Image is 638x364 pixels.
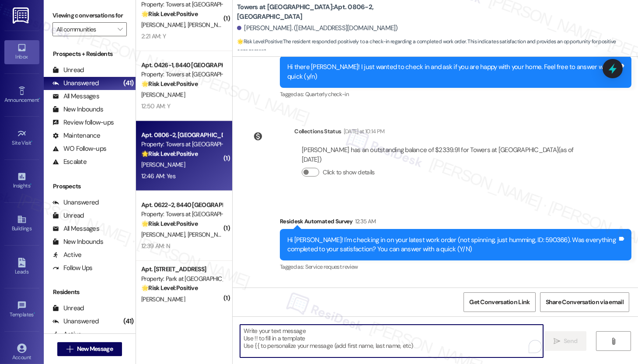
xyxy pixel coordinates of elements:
[554,338,560,345] i: 
[141,295,185,303] span: [PERSON_NAME]
[141,80,198,88] strong: 🌟 Risk Level: Positive
[118,26,122,33] i: 
[52,250,82,260] div: Active
[141,201,222,210] div: Apt. 0622-2, 8440 [GEOGRAPHIC_DATA]
[77,344,113,354] span: New Message
[52,211,84,220] div: Unread
[141,210,222,219] div: Property: Towers at [GEOGRAPHIC_DATA]
[141,150,198,158] strong: 🌟 Risk Level: Positive
[141,274,222,284] div: Property: Park at [GEOGRAPHIC_DATA]
[305,90,349,98] span: Quarterly check-in
[287,62,617,81] div: Hi there [PERSON_NAME]! I just wanted to check in and ask if you are happy with your home. Feel f...
[30,181,31,187] span: •
[39,96,40,102] span: •
[4,40,39,64] a: Inbox
[52,304,84,313] div: Unread
[141,70,222,79] div: Property: Towers at [GEOGRAPHIC_DATA]
[52,198,99,207] div: Unanswered
[52,263,93,273] div: Follow Ups
[280,217,631,229] div: Residesk Automated Survey
[52,317,99,326] div: Unanswered
[280,260,631,273] div: Tagged as:
[121,315,136,328] div: (41)
[240,325,543,357] textarea: To enrich screen reader interactions, please activate Accessibility in Grammarly extension settings
[31,139,33,145] span: •
[280,88,631,101] div: Tagged as:
[141,284,198,292] strong: 🌟 Risk Level: Positive
[141,21,188,29] span: [PERSON_NAME]
[546,298,624,307] span: Share Conversation via email
[323,168,374,177] label: Click to show details
[141,10,198,18] strong: 🌟 Risk Level: Positive
[464,292,535,312] button: Get Conversation Link
[564,336,577,346] span: Send
[141,61,222,70] div: Apt. 0426-1, 8440 [GEOGRAPHIC_DATA]
[302,146,590,164] div: [PERSON_NAME] has an outstanding balance of $2339.91 for Towers at [GEOGRAPHIC_DATA] (as of [DATE])
[52,92,99,101] div: All Messages
[141,161,185,169] span: [PERSON_NAME]
[4,169,39,193] a: Insights •
[66,346,73,353] i: 
[188,231,231,239] span: [PERSON_NAME]
[4,126,39,150] a: Site Visit •
[188,21,231,29] span: [PERSON_NAME]
[141,265,222,274] div: Apt. [STREET_ADDRESS]
[141,140,222,149] div: Property: Towers at [GEOGRAPHIC_DATA]
[141,220,198,228] strong: 🌟 Risk Level: Positive
[141,231,188,239] span: [PERSON_NAME]
[141,32,166,40] div: 2:21 AM: Y
[4,255,39,279] a: Leads
[44,288,136,297] div: Residents
[610,338,617,345] i: 
[52,330,82,339] div: Active
[121,76,136,90] div: (41)
[52,118,114,127] div: Review follow-ups
[141,102,170,110] div: 12:50 AM: Y
[237,38,282,45] strong: 🌟 Risk Level: Positive
[52,105,103,114] div: New Inbounds
[294,127,341,136] div: Collections Status
[469,298,530,307] span: Get Conversation Link
[237,24,398,33] div: [PERSON_NAME]. ([EMAIL_ADDRESS][DOMAIN_NAME])
[34,310,35,316] span: •
[237,37,638,56] span: : The resident responded positively to a check-in regarding a completed work order. This indicate...
[52,131,101,140] div: Maintenance
[52,224,99,233] div: All Messages
[544,331,587,351] button: Send
[52,9,127,22] label: Viewing conversations for
[342,127,385,136] div: [DATE] at 10:14 PM
[141,131,222,140] div: Apt. 0806-2, [GEOGRAPHIC_DATA]
[141,242,170,250] div: 12:39 AM: N
[52,66,84,75] div: Unread
[353,217,376,226] div: 12:35 AM
[52,79,99,88] div: Unanswered
[52,237,103,246] div: New Inbounds
[4,212,39,236] a: Buildings
[237,3,412,21] b: Towers at [GEOGRAPHIC_DATA]: Apt. 0806-2, [GEOGRAPHIC_DATA]
[44,49,136,59] div: Prospects + Residents
[4,298,39,322] a: Templates •
[287,236,617,254] div: Hi [PERSON_NAME]! I'm checking in on your latest work order (not spinning, just humming, ID: 5903...
[305,263,358,270] span: Service request review
[52,157,87,166] div: Escalate
[141,172,175,180] div: 12:46 AM: Yes
[57,342,122,356] button: New Message
[44,182,136,191] div: Prospects
[540,292,629,312] button: Share Conversation via email
[13,7,31,24] img: ResiDesk Logo
[56,22,113,36] input: All communities
[52,144,106,153] div: WO Follow-ups
[141,91,185,99] span: [PERSON_NAME]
